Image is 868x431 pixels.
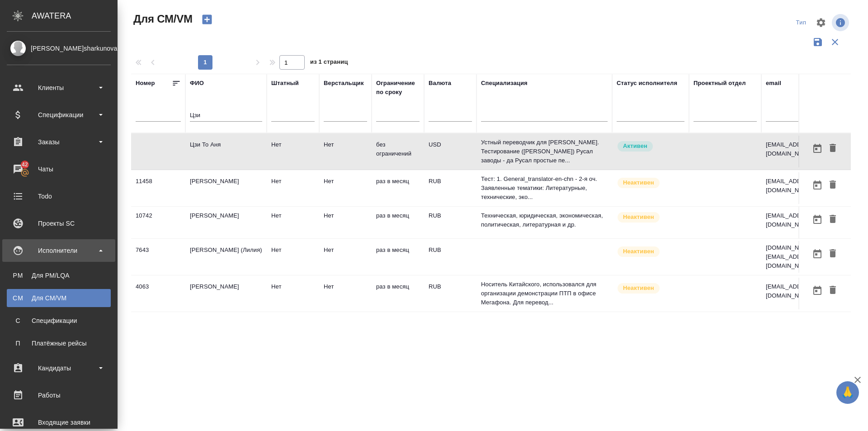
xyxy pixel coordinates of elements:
button: Удалить [825,246,840,262]
td: 11458 [131,172,185,204]
td: RUB [424,278,476,309]
div: Специализация [481,79,528,88]
td: 7643 [131,241,185,273]
td: 4063 [131,278,185,309]
td: [PERSON_NAME] (Лилия) [185,241,267,273]
button: Открыть календарь загрузки [810,140,825,157]
a: ППлатёжные рейсы [7,334,111,352]
div: split button [792,16,810,30]
a: CMДля CM/VM [7,289,111,307]
td: Нет [319,278,372,309]
td: 10742 [131,207,185,238]
div: [PERSON_NAME]sharkunova [7,43,111,53]
button: Сохранить фильтры [809,33,826,51]
div: Наши пути разошлись: исполнитель с нами не работает [617,177,684,189]
span: из 1 страниц [310,57,348,70]
div: Работы [7,388,111,402]
p: Неактивен [623,247,654,256]
a: ССпецификации [7,312,111,330]
a: 42Чаты [2,158,115,180]
td: Нет [319,241,372,273]
span: Для СМ/VM [131,12,193,26]
div: Исполнители [7,244,111,257]
p: Носитель Китайского, использовался для организации демонстрации ПТП в офисе Мегафона. Для перевод... [481,280,608,307]
td: без ограничений [372,136,424,167]
button: Удалить [825,177,840,194]
td: Цзи То Аня [185,136,267,167]
p: Неактивен [623,284,654,293]
td: USD [424,136,476,167]
span: 42 [16,160,33,169]
div: Статус исполнителя [617,79,677,88]
div: Рядовой исполнитель: назначай с учетом рейтинга [617,140,684,152]
div: Для PM/LQA [11,271,106,280]
span: Настроить таблицу [810,12,832,33]
div: Клиенты [7,81,111,95]
td: [PERSON_NAME] [185,172,267,204]
button: Удалить [825,140,840,157]
button: Удалить [825,282,840,299]
div: email [766,79,781,88]
div: Проектный отдел [693,79,746,88]
a: Проекты SC [2,212,115,235]
td: Нет [319,172,372,204]
p: [EMAIL_ADDRESS][DOMAIN_NAME] [766,177,834,195]
p: Техническая, юридическая, экономическая, политическая, литературная и др. [481,211,608,229]
button: Открыть календарь загрузки [810,211,825,228]
div: AWATERA [32,7,118,25]
p: Устный переводчик для [PERSON_NAME]. Тестирование ([PERSON_NAME]) Русал заводы - да Русал простые... [481,138,608,165]
td: раз в месяц [372,278,424,309]
p: [EMAIL_ADDRESS][DOMAIN_NAME] [766,140,834,158]
td: RUB [424,241,476,273]
div: Заказы [7,135,111,149]
td: [PERSON_NAME] [185,278,267,309]
p: Активен [623,142,647,151]
div: Верстальщик [324,79,364,88]
a: Todo [2,185,115,208]
div: ФИО [190,79,204,88]
button: 🙏 [836,381,859,404]
p: [EMAIL_ADDRESS][DOMAIN_NAME] [766,211,834,229]
td: Нет [319,207,372,238]
td: Нет [267,278,319,309]
div: Проекты SC [7,217,111,230]
button: Открыть календарь загрузки [810,246,825,262]
td: раз в месяц [372,241,424,273]
div: Спецификации [11,316,106,325]
div: Платёжные рейсы [11,339,106,348]
td: RUB [424,172,476,204]
div: Штатный [271,79,299,88]
div: Наши пути разошлись: исполнитель с нами не работает [617,282,684,294]
div: Чаты [7,162,111,176]
button: Открыть календарь загрузки [810,282,825,299]
td: раз в месяц [372,207,424,238]
div: Ограничение по сроку [376,79,420,97]
p: Неактивен [623,213,654,222]
p: [DOMAIN_NAME][EMAIL_ADDRESS][DOMAIN_NAME] [766,243,834,270]
a: PMДля PM/LQA [7,266,111,284]
div: Номер [136,79,155,88]
p: Неактивен [623,178,654,187]
a: Работы [2,384,115,407]
td: RUB [424,207,476,238]
div: Todo [7,189,111,203]
div: Спецификации [7,108,111,122]
td: Нет [267,207,319,238]
button: Удалить [825,211,840,228]
p: Тест: 1. General_translator-en-chn - 2-я оч. Заявленные тематики: Литературные, технические, эко... [481,175,608,202]
span: Посмотреть информацию [832,14,851,31]
div: Входящие заявки [7,416,111,429]
td: Нет [319,136,372,167]
p: [EMAIL_ADDRESS][DOMAIN_NAME] [766,282,834,300]
div: Для CM/VM [11,294,106,303]
td: [PERSON_NAME] [185,207,267,238]
div: Валюта [429,79,451,88]
td: раз в месяц [372,172,424,204]
div: Кандидаты [7,361,111,375]
td: Нет [267,241,319,273]
div: Наши пути разошлись: исполнитель с нами не работает [617,246,684,258]
button: Открыть календарь загрузки [810,177,825,194]
span: 🙏 [840,383,855,402]
td: Нет [267,172,319,204]
button: Создать [196,12,218,27]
